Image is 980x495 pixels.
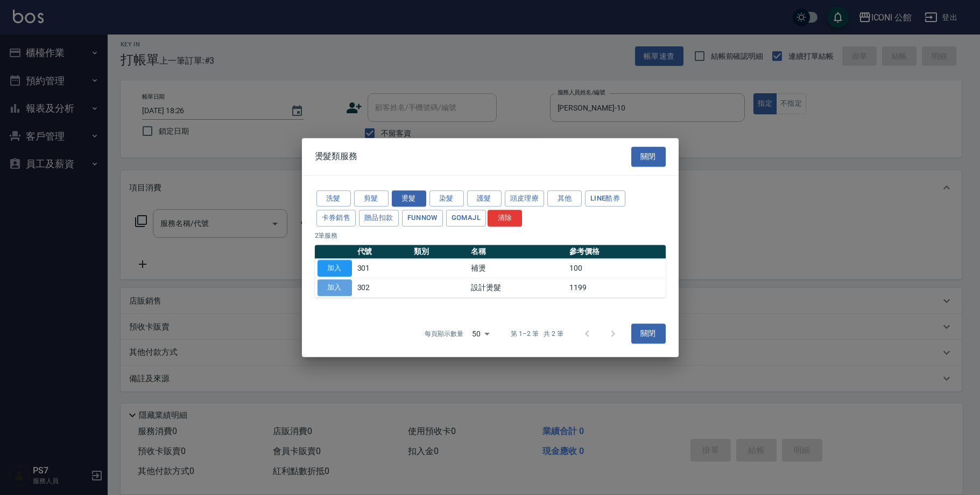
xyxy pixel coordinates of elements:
[505,190,545,207] button: 頭皮理療
[585,190,625,207] button: LINE酷券
[468,319,493,348] div: 50
[631,324,666,344] button: 關閉
[567,278,665,297] td: 1199
[355,245,412,259] th: 代號
[355,259,412,278] td: 301
[446,210,486,226] button: GOMAJL
[355,278,412,297] td: 302
[429,190,464,207] button: 染髮
[318,279,352,296] button: 加入
[468,259,567,278] td: 補燙
[315,231,666,240] p: 2 筆服務
[316,210,356,226] button: 卡券銷售
[631,147,666,167] button: 關閉
[425,329,463,339] p: 每頁顯示數量
[354,190,389,207] button: 剪髮
[511,329,563,339] p: 第 1–2 筆 共 2 筆
[488,210,522,226] button: 清除
[315,151,358,162] span: 燙髮類服務
[318,260,352,277] button: 加入
[467,190,502,207] button: 護髮
[468,278,567,297] td: 設計燙髮
[468,245,567,259] th: 名稱
[567,259,665,278] td: 100
[316,190,351,207] button: 洗髮
[402,210,443,226] button: FUNNOW
[392,190,426,207] button: 燙髮
[567,245,665,259] th: 參考價格
[547,190,582,207] button: 其他
[359,210,399,226] button: 贈品扣款
[411,245,468,259] th: 類別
